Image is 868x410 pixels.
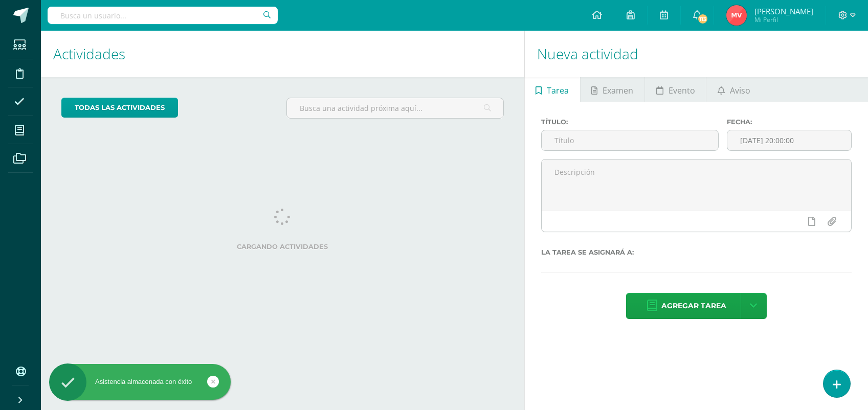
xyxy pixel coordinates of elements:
span: Agregar tarea [661,293,726,318]
span: Tarea [547,78,569,103]
span: Evento [669,78,695,103]
a: Aviso [706,77,761,102]
input: Título [542,130,719,150]
span: Aviso [730,78,750,103]
span: [PERSON_NAME] [754,6,813,16]
a: Examen [581,77,644,102]
a: Evento [645,77,706,102]
label: Fecha: [727,118,852,126]
span: 113 [697,13,708,25]
h1: Nueva actividad [537,31,856,77]
label: Cargando actividades [61,243,504,250]
input: Busca una actividad próxima aquí... [287,98,503,118]
h1: Actividades [53,31,512,77]
input: Busca un usuario... [48,7,278,24]
div: Asistencia almacenada con éxito [49,377,231,386]
span: Mi Perfil [754,15,813,24]
a: todas las Actividades [61,98,178,118]
span: Examen [603,78,633,103]
label: Título: [541,118,719,126]
a: Tarea [525,77,580,102]
img: d633705d2caf26de73db2f10b60e18e1.png [726,5,747,26]
label: La tarea se asignará a: [541,248,852,256]
input: Fecha de entrega [727,130,851,150]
